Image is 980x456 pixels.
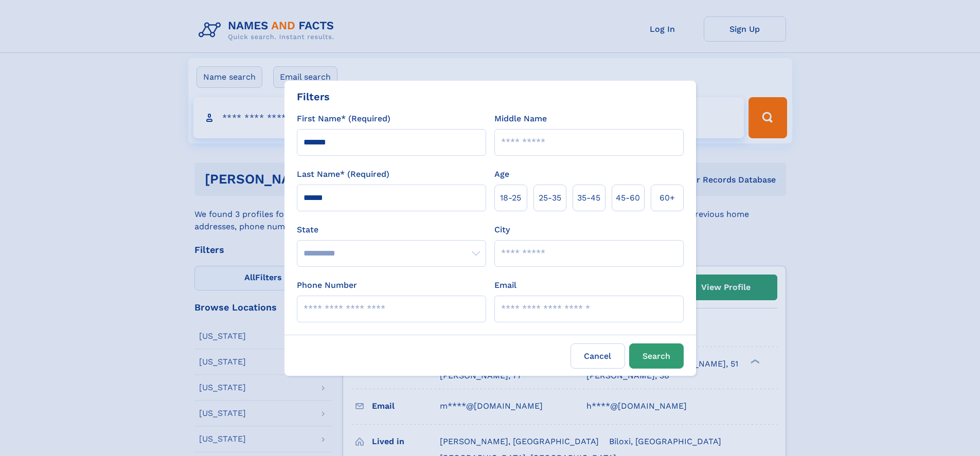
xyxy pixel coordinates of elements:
[297,279,357,291] label: Phone Number
[571,343,625,369] label: Cancel
[297,89,330,104] div: Filters
[494,224,510,236] label: City
[297,113,390,125] label: First Name* (Required)
[494,168,509,180] label: Age
[660,192,675,204] span: 60+
[494,113,547,125] label: Middle Name
[500,192,521,204] span: 18‑25
[297,224,486,236] label: State
[577,192,600,204] span: 35‑45
[297,168,389,180] label: Last Name* (Required)
[629,343,684,369] button: Search
[539,192,561,204] span: 25‑35
[494,279,516,291] label: Email
[616,192,640,204] span: 45‑60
